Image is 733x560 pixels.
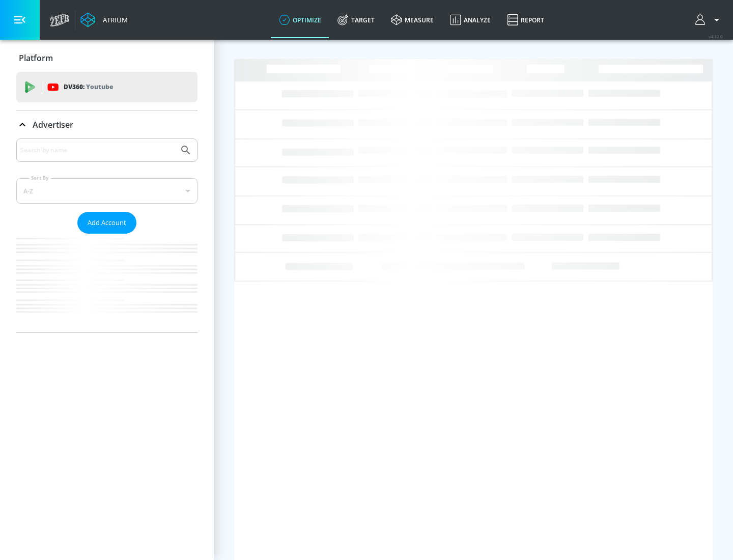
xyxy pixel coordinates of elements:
a: Atrium [80,12,128,27]
p: Advertiser [33,119,73,130]
p: Platform [19,52,53,64]
input: Search by name [20,144,175,157]
div: Platform [16,44,198,72]
a: optimize [271,2,329,38]
a: Analyze [442,2,499,38]
nav: list of Advertiser [16,234,198,332]
div: A-Z [16,178,198,204]
label: Sort By [29,175,51,181]
div: DV360: Youtube [16,72,198,102]
a: Report [499,2,552,38]
button: Add Account [77,212,136,234]
span: v 4.32.0 [709,34,723,39]
a: measure [383,2,442,38]
p: DV360: [64,81,113,93]
div: Atrium [99,15,128,24]
div: Advertiser [16,110,198,139]
span: Add Account [88,217,126,229]
p: Youtube [86,81,113,92]
div: Advertiser [16,138,198,332]
a: Target [329,2,383,38]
